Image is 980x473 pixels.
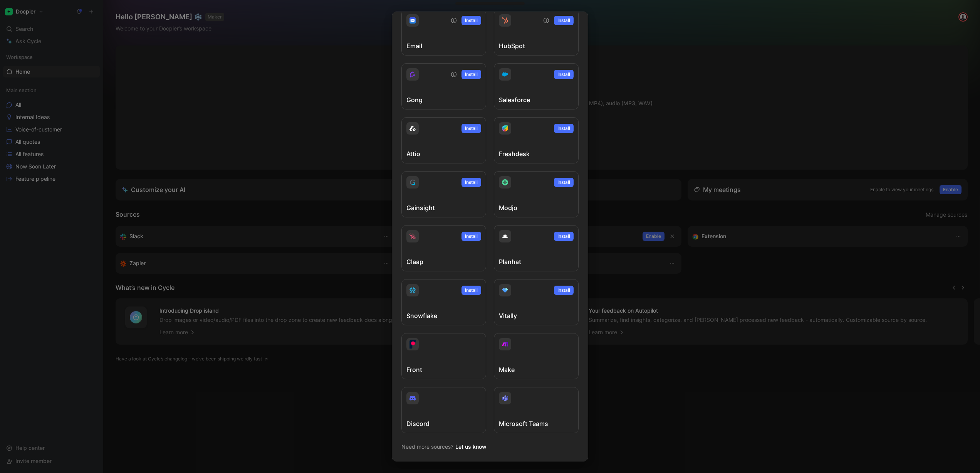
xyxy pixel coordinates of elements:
h3: Gainsight [406,203,481,212]
span: Install [465,232,478,240]
h3: Make [499,365,574,374]
h3: Gong [406,95,481,104]
h3: Claap [406,257,481,266]
button: Install [461,286,481,295]
h3: Modjo [499,203,574,212]
span: Install [465,178,478,186]
button: Install [554,16,574,25]
button: Let us know [455,442,487,452]
h3: Freshdesk [499,149,574,158]
button: Install [554,124,574,133]
h3: Attio [406,149,481,158]
button: Install [461,70,481,79]
span: Install [465,125,478,132]
button: Install [461,124,481,133]
div: Claap [406,230,481,242]
span: Install [557,178,570,186]
span: Let us know [455,442,487,451]
h3: Email [406,41,481,50]
div: Sync your customers, send feedback and get updates in Microsoft Teams. [499,392,574,404]
h3: HubSpot [499,41,574,50]
span: Install [557,17,570,24]
button: Install [461,232,481,241]
h3: Vitally [499,311,574,320]
span: Install [465,286,478,294]
div: Forward emails to your feedback inbox [406,14,481,27]
h3: Microsoft Teams [499,419,574,428]
span: Install [557,71,570,78]
button: Install [554,178,574,187]
h3: Front [406,365,481,374]
h3: Discord [406,419,481,428]
button: Install [461,178,481,187]
span: Install [557,232,570,240]
button: Install [554,232,574,241]
span: Install [557,286,570,294]
div: Sync your customers, send feedback and get updates in Vitally. [499,284,574,296]
div: Sync your customers, send feedback and get updates in Planhat. [499,230,574,242]
div: Sync your customers, send feedback and get updates in Snowflake. [406,284,481,296]
span: Install [557,125,570,132]
button: Install [554,286,574,295]
div: Sync your customers, send feedback and get updates in Attio. [406,122,481,135]
span: Install [465,17,478,24]
h3: Salesforce [499,95,574,104]
div: Sync your customers, send feedback and get updates in Freshdesk. [499,122,574,135]
h3: Snowflake [406,311,481,320]
h3: Planhat [499,257,574,266]
div: Sync your customers, send feedback and get updates in Grainsight. [406,176,481,189]
div: Need more sources? [401,442,579,452]
button: Install [461,16,481,25]
div: Capture feedback from your incoming calls [406,68,481,81]
span: Install [465,71,478,78]
button: Install [554,70,574,79]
